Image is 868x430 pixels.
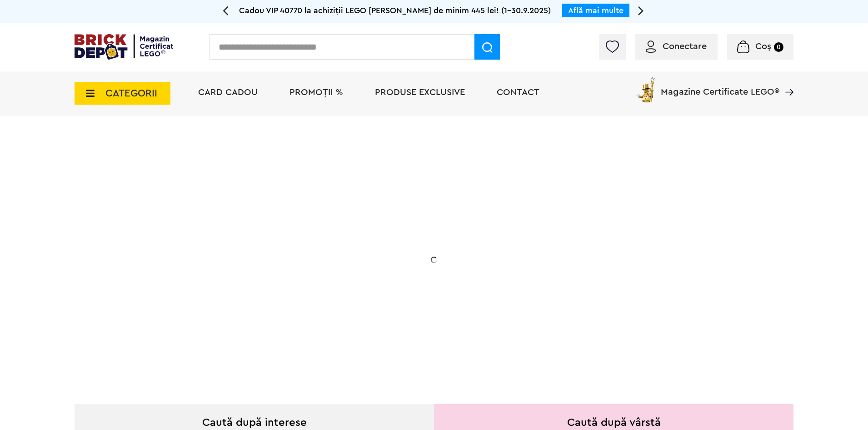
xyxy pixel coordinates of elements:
div: Explorează [139,307,321,318]
a: Card Cadou [198,88,258,97]
a: Conectare [646,42,707,51]
a: Află mai multe [568,6,624,15]
span: Conectare [663,42,707,51]
span: CATEGORII [105,88,157,98]
span: Magazine Certificate LEGO® [661,76,779,96]
small: 0 [774,42,783,52]
h1: 20% Reducere! [139,206,321,239]
h2: La două seturi LEGO de adulți achiziționate din selecție! În perioada 12 - [DATE]! [139,248,321,286]
a: Contact [497,88,539,97]
span: Coș [755,42,771,51]
a: Produse exclusive [375,88,465,97]
span: Cadou VIP 40770 la achiziții LEGO [PERSON_NAME] de minim 445 lei! (1-30.9.2025) [239,6,551,15]
a: PROMOȚII % [289,88,343,97]
a: Magazine Certificate LEGO® [779,76,793,85]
